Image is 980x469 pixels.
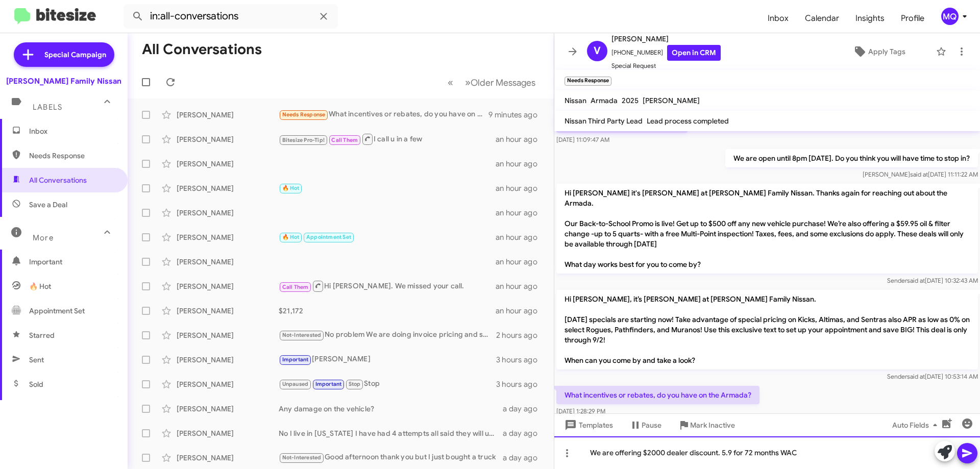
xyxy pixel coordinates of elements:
[279,354,496,365] div: [PERSON_NAME]
[893,4,933,33] a: Profile
[177,355,279,365] div: [PERSON_NAME]
[44,50,106,60] span: Special Campaign
[33,233,54,242] span: More
[279,452,503,463] div: Good afternoon thank you but I just bought a truck
[565,116,643,126] span: Nissan Third Party Lead
[503,453,546,463] div: a day ago
[496,159,546,169] div: an hour ago
[177,159,279,169] div: [PERSON_NAME]
[177,453,279,463] div: [PERSON_NAME]
[554,416,621,434] button: Templates
[279,404,503,414] div: Any damage on the vehicle?
[594,43,601,59] span: V
[907,373,925,380] span: said at
[6,76,121,86] div: [PERSON_NAME] Family Nissan
[279,133,496,145] div: I call u in a few
[177,404,279,414] div: [PERSON_NAME]
[282,454,322,461] span: Not-Interested
[556,184,978,274] p: Hi [PERSON_NAME] it's [PERSON_NAME] at [PERSON_NAME] Family Nissan. Thanks again for reaching out...
[496,208,546,218] div: an hour ago
[279,280,496,292] div: Hi [PERSON_NAME]. We missed your call.
[556,386,759,404] p: What incentives or rebates, do you have on the Armada?
[442,72,542,93] nav: Page navigation example
[315,381,342,387] span: Important
[554,436,980,469] div: We are offering $2000 dealer discount. 5.9 for 72 months WAC
[279,329,496,341] div: No problem We are doing invoice pricing and special APR if you know of anyone interested
[14,42,114,67] a: Special Campaign
[279,378,496,390] div: Stop
[933,8,969,25] button: MQ
[177,232,279,242] div: [PERSON_NAME]
[33,103,62,112] span: Labels
[847,4,893,33] a: Insights
[621,416,670,434] button: Pause
[488,110,546,120] div: 9 minutes ago
[279,428,503,438] div: No I live in [US_STATE] I have had 4 attempts all said they will update and it hasn't happened yet
[282,234,300,240] span: 🔥 Hot
[496,232,546,242] div: an hour ago
[556,290,978,369] p: Hi [PERSON_NAME], it’s [PERSON_NAME] at [PERSON_NAME] Family Nissan. [DATE] specials are starting...
[868,42,905,61] span: Apply Tags
[797,4,847,33] a: Calendar
[177,306,279,316] div: [PERSON_NAME]
[29,330,55,340] span: Starred
[642,416,661,434] span: Pause
[282,284,309,290] span: Call Them
[496,330,546,340] div: 2 hours ago
[496,379,546,389] div: 3 hours ago
[177,281,279,291] div: [PERSON_NAME]
[29,257,116,267] span: Important
[279,109,488,120] div: What incentives or rebates, do you have on the Armada?
[611,45,721,61] span: [PHONE_NUMBER]
[670,416,743,434] button: Mark Inactive
[643,96,700,105] span: [PERSON_NAME]
[448,76,453,89] span: «
[124,4,338,29] input: Search
[29,306,85,316] span: Appointment Set
[442,72,459,93] button: Previous
[29,151,116,161] span: Needs Response
[282,111,326,118] span: Needs Response
[29,281,51,291] span: 🔥 Hot
[690,416,735,434] span: Mark Inactive
[611,61,721,71] span: Special Request
[177,428,279,438] div: [PERSON_NAME]
[279,306,496,316] div: $21,172
[496,355,546,365] div: 3 hours ago
[496,306,546,316] div: an hour ago
[282,381,309,387] span: Unpaused
[884,416,949,434] button: Auto Fields
[142,41,262,58] h1: All Conversations
[29,175,87,185] span: All Conversations
[29,379,43,389] span: Sold
[826,42,931,61] button: Apply Tags
[887,277,978,284] span: Sender [DATE] 10:32:43 AM
[177,330,279,340] div: [PERSON_NAME]
[503,428,546,438] div: a day ago
[863,170,978,178] span: [PERSON_NAME] [DATE] 11:11:22 AM
[177,183,279,193] div: [PERSON_NAME]
[331,137,358,143] span: Call Them
[465,76,471,89] span: »
[29,355,44,365] span: Sent
[556,407,605,415] span: [DATE] 1:28:29 PM
[496,257,546,267] div: an hour ago
[892,416,941,434] span: Auto Fields
[306,234,351,240] span: Appointment Set
[759,4,797,33] span: Inbox
[907,277,925,284] span: said at
[941,8,959,25] div: MQ
[496,134,546,144] div: an hour ago
[496,281,546,291] div: an hour ago
[177,208,279,218] div: [PERSON_NAME]
[622,96,639,105] span: 2025
[910,170,928,178] span: said at
[591,96,618,105] span: Armada
[459,72,542,93] button: Next
[556,136,609,143] span: [DATE] 11:09:47 AM
[177,257,279,267] div: [PERSON_NAME]
[282,137,325,143] span: Bitesize Pro-Tip!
